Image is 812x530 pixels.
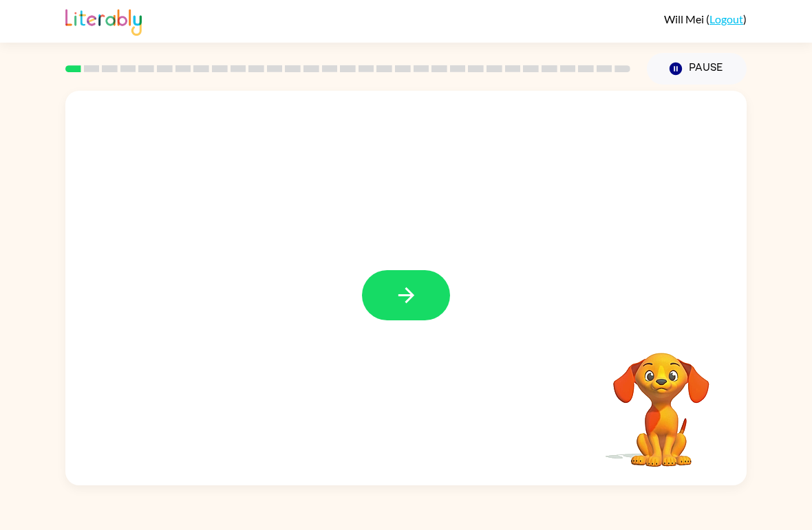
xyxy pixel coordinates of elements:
a: Logout [709,12,743,25]
img: Literably [65,5,142,36]
button: Pause [647,53,747,85]
span: Will Mei [664,12,706,25]
video: Your browser must support playing .mp4 files to use Literably. Please try using another browser. [592,331,730,469]
div: ( ) [664,12,747,25]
